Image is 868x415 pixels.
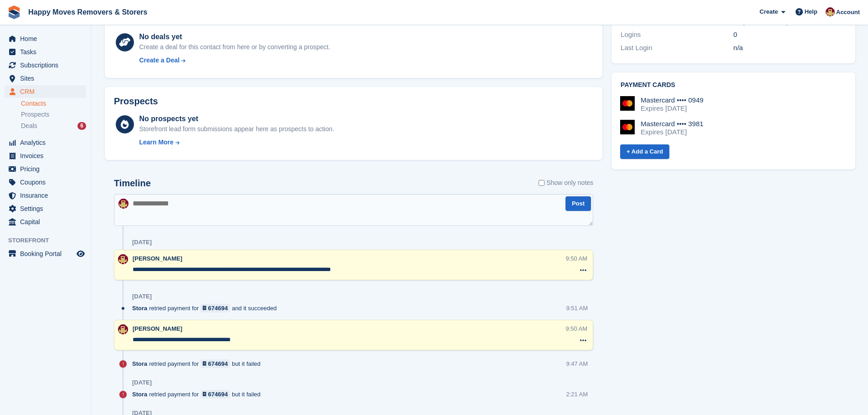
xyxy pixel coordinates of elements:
span: Subscriptions [20,59,75,72]
span: Stora [132,304,147,313]
button: Post [565,196,591,211]
a: Prospects [21,110,86,119]
span: Create [760,7,778,16]
div: 0 [734,30,846,40]
div: retried payment for but it failed [132,359,265,368]
a: menu [5,215,86,228]
span: Help [805,7,817,16]
div: n/a [734,43,846,53]
span: Deals [21,122,37,130]
div: Create a Deal [139,56,180,65]
a: menu [5,163,86,175]
a: menu [5,72,86,85]
div: [DATE] [132,379,152,386]
div: [DATE] [132,239,152,246]
a: menu [5,85,86,98]
span: Storefront [8,236,91,245]
a: Create a Deal [139,56,330,65]
a: + Add a Card [620,144,669,159]
div: 2:21 AM [566,390,588,399]
img: Steven Fry [826,7,835,16]
a: menu [5,202,86,215]
span: Pricing [20,163,75,175]
span: Stora [132,359,147,368]
h2: Prospects [114,96,158,107]
h2: Payment cards [621,82,846,89]
span: Analytics [20,136,75,149]
a: 674694 [200,390,230,399]
div: 9:51 AM [566,304,588,313]
div: No prospects yet [139,113,334,124]
img: Mastercard Logo [620,96,635,111]
span: [PERSON_NAME] [133,325,182,332]
span: [PERSON_NAME] [133,255,182,262]
img: Steven Fry [118,254,128,264]
div: Expires [DATE] [641,104,704,113]
span: Booking Portal [20,247,75,260]
div: retried payment for and it succeeded [132,304,281,313]
span: Tasks [20,46,75,58]
h2: Timeline [114,178,151,189]
div: Learn More [139,138,173,147]
div: 9:50 AM [565,324,587,333]
div: Logins [621,30,733,40]
img: Mastercard Logo [620,120,635,134]
a: Learn More [139,138,334,147]
a: menu [5,32,86,45]
div: Storefront lead form submissions appear here as prospects to action. [139,124,334,134]
a: menu [5,189,86,202]
input: Show only notes [539,178,544,188]
div: Expires [DATE] [641,128,704,136]
span: Prospects [21,110,49,119]
div: 674694 [208,359,228,368]
a: menu [5,176,86,189]
a: Preview store [75,248,86,259]
a: Resend Invite [745,18,786,26]
a: menu [5,59,86,72]
span: Coupons [20,176,75,189]
span: ( ) [742,18,789,26]
span: Insurance [20,189,75,202]
div: Last Login [621,43,733,53]
div: 674694 [208,390,228,399]
span: Capital [20,215,75,228]
a: Deals 6 [21,121,86,131]
span: Stora [132,390,147,399]
a: menu [5,136,86,149]
div: 9:47 AM [566,359,588,368]
a: Contacts [21,99,86,108]
label: Show only notes [539,178,593,188]
img: Steven Fry [118,324,128,334]
img: Steven Fry [118,199,128,209]
span: Home [20,32,75,45]
span: Invoices [20,149,75,162]
a: 674694 [200,359,230,368]
div: Mastercard •••• 3981 [641,120,704,128]
div: retried payment for but it failed [132,390,265,399]
a: 674694 [200,304,230,313]
span: CRM [20,85,75,98]
span: Sites [20,72,75,85]
div: 6 [77,122,86,130]
div: 674694 [208,304,228,313]
span: Account [836,8,860,17]
img: stora-icon-8386f47178a22dfd0bd8f6a31ec36ba5ce8667c1dd55bd0f319d3a0aa187defe.svg [7,5,21,19]
div: Mastercard •••• 0949 [641,96,704,104]
div: Create a deal for this contact from here or by converting a prospect. [139,42,330,52]
div: 9:50 AM [565,254,587,263]
a: Happy Moves Removers & Storers [25,5,151,20]
a: menu [5,46,86,58]
div: [DATE] [132,293,152,300]
span: Settings [20,202,75,215]
a: menu [5,247,86,260]
a: menu [5,149,86,162]
div: No deals yet [139,31,330,42]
